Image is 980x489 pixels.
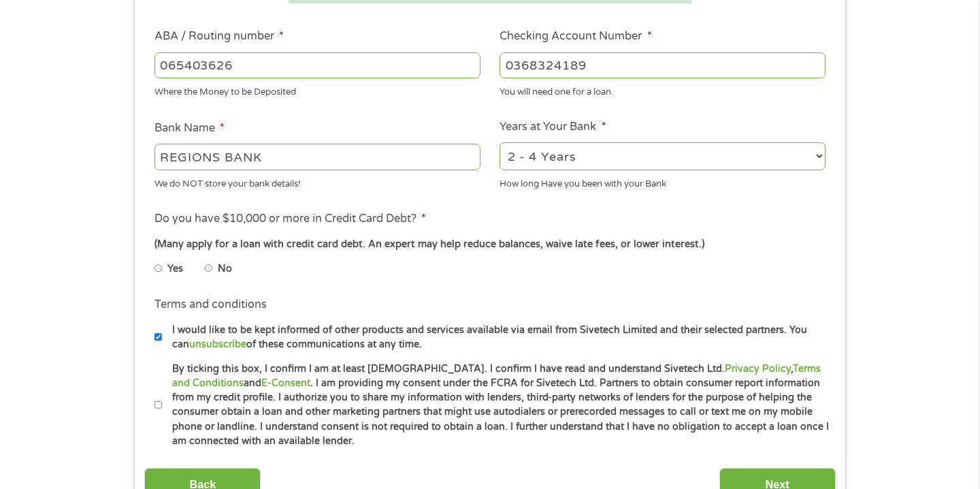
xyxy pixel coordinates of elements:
a: Terms and Conditions [172,363,821,389]
label: Do you have $10,000 or more in Credit Card Debt? [154,212,426,226]
a: E-Consent [261,377,310,389]
div: We do NOT store your bank details! [154,172,480,191]
label: I would like to be kept informed of other products and services available via email from Sivetech... [162,323,830,352]
label: Checking Account Number [500,29,651,44]
label: Yes [167,262,183,277]
label: Terms and conditions [154,298,267,312]
input: 345634636 [500,52,826,78]
div: (Many apply for a loan with credit card debt. An expert may help reduce balances, waive late fees... [154,237,826,252]
input: 263177916 [154,52,480,78]
label: Bank Name [154,121,225,136]
label: By ticking this box, I confirm I am at least [DEMOGRAPHIC_DATA]. I confirm I have read and unders... [162,362,830,449]
label: No [218,262,232,277]
label: Years at Your Bank [500,120,606,134]
a: unsubscribe [189,338,246,350]
label: ABA / Routing number [154,29,284,44]
div: Where the Money to be Deposited [154,81,480,99]
div: You will need one for a loan. [500,81,826,99]
div: How long Have you been with your Bank [500,172,826,191]
a: Privacy Policy [725,363,791,375]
